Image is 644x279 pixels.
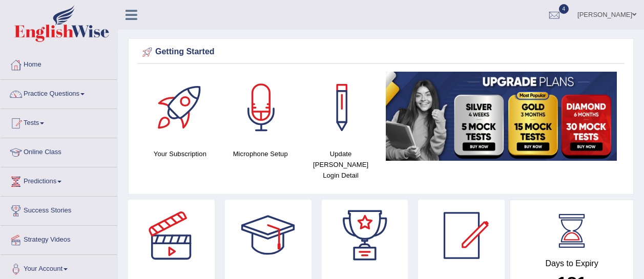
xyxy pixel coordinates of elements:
a: Predictions [1,167,117,193]
a: Practice Questions [1,80,117,105]
a: Tests [1,109,117,135]
div: Getting Started [140,45,622,60]
h4: Days to Expiry [522,259,622,268]
img: small5.jpg [386,72,617,161]
a: Strategy Videos [1,226,117,251]
a: Success Stories [1,197,117,222]
a: Online Class [1,138,117,164]
span: 4 [559,4,569,14]
h4: Update [PERSON_NAME] Login Detail [306,148,376,181]
a: Home [1,51,117,76]
h4: Your Subscription [145,148,215,159]
h4: Microphone Setup [225,148,296,159]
